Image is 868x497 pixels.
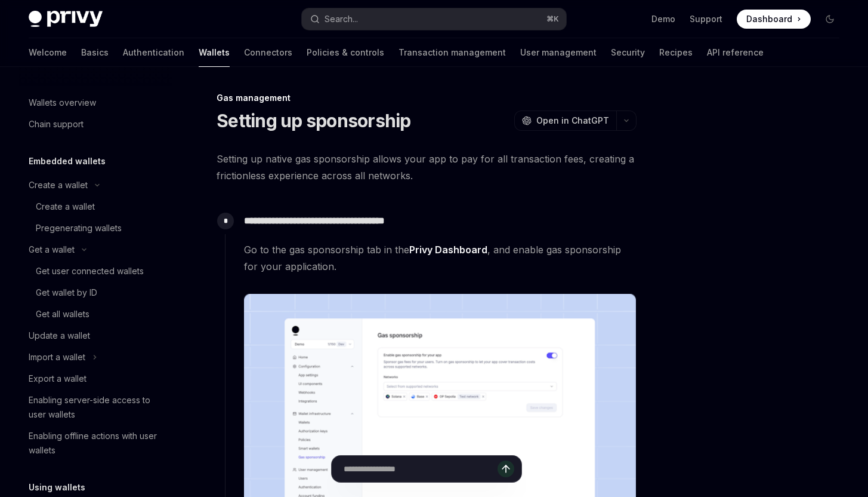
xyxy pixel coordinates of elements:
[36,264,144,278] div: Get user connected wallets
[29,11,103,27] img: dark logo
[36,307,89,321] div: Get all wallets
[29,393,165,422] div: Enabling server-side access to user wallets
[19,282,172,303] a: Get wallet by ID
[820,10,839,29] button: Toggle dark mode
[19,113,172,135] a: Chain support
[19,260,172,282] a: Get user connected wallets
[707,38,764,67] a: API reference
[29,372,87,386] div: Export a wallet
[19,303,172,325] a: Get all wallets
[19,92,172,113] a: Wallets overview
[536,115,609,127] span: Open in ChatGPT
[29,154,106,168] h5: Embedded wallets
[19,425,172,461] a: Enabling offline actions with user wallets
[29,38,67,67] a: Welcome
[19,217,172,239] a: Pregenerating wallets
[217,151,637,184] span: Setting up native gas sponsorship allows your app to pay for all transaction fees, creating a fri...
[409,244,487,256] a: Privy Dashboard
[546,14,559,24] span: ⌘ K
[244,38,292,67] a: Connectors
[19,325,172,346] a: Update a wallet
[19,239,172,260] button: Get a wallet
[302,8,566,30] button: Search...⌘K
[19,389,172,425] a: Enabling server-side access to user wallets
[199,38,230,67] a: Wallets
[651,13,675,25] a: Demo
[344,456,498,482] input: Ask a question...
[19,174,172,196] button: Create a wallet
[29,329,90,343] div: Update a wallet
[29,178,88,192] div: Create a wallet
[29,117,84,131] div: Chain support
[217,92,637,104] div: Gas management
[690,13,722,25] a: Support
[123,38,184,67] a: Authentication
[29,243,75,257] div: Get a wallet
[498,461,514,477] button: Send message
[36,221,122,235] div: Pregenerating wallets
[244,241,636,275] span: Go to the gas sponsorship tab in the , and enable gas sponsorship for your application.
[399,38,506,67] a: Transaction management
[19,196,172,217] a: Create a wallet
[746,13,792,25] span: Dashboard
[19,346,172,368] button: Import a wallet
[19,368,172,389] a: Export a wallet
[29,350,85,364] div: Import a wallet
[29,96,96,110] div: Wallets overview
[520,38,597,67] a: User management
[611,38,645,67] a: Security
[325,12,358,26] div: Search...
[36,200,95,214] div: Create a wallet
[36,286,97,300] div: Get wallet by ID
[217,110,411,131] h1: Setting up sponsorship
[659,38,693,67] a: Recipes
[81,38,109,67] a: Basics
[29,480,85,495] h5: Using wallets
[514,111,616,131] button: Open in ChatGPT
[737,10,811,29] a: Dashboard
[307,38,384,67] a: Policies & controls
[29,429,165,458] div: Enabling offline actions with user wallets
